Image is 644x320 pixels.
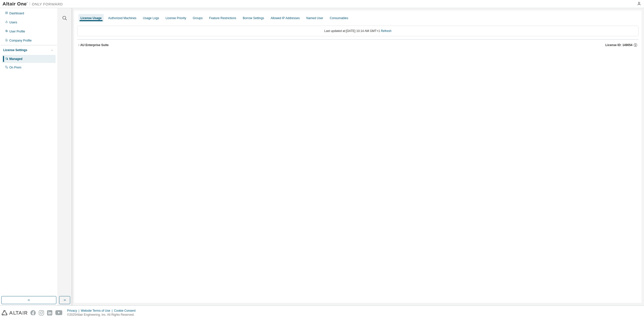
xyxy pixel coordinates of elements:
div: User Profile [9,29,25,33]
div: Named User [306,16,323,20]
p: © 2025 Altair Engineering, Inc. All Rights Reserved. [67,313,139,317]
img: youtube.svg [55,310,63,315]
div: Authorized Machines [108,16,136,20]
img: altair_logo.svg [2,310,27,315]
div: Groups [193,16,203,20]
div: Last updated at: [DATE] 10:14 AM GMT+1 [77,26,638,36]
div: On Prem [9,65,21,69]
img: facebook.svg [30,310,36,315]
div: Dashboard [9,11,24,15]
div: Privacy [67,309,81,313]
div: Consumables [330,16,348,20]
div: License Usage [80,16,102,20]
img: linkedin.svg [47,310,52,315]
div: Cookie Consent [114,309,138,313]
span: License ID: 149054 [606,43,632,47]
div: License Settings [3,48,27,52]
div: AU Enterprise Suite [80,43,109,47]
button: AU Enterprise SuiteLicense ID: 149054 [77,40,638,51]
div: Website Terms of Use [81,309,114,313]
div: Users [9,20,17,24]
div: Feature Restrictions [209,16,236,20]
img: instagram.svg [39,310,44,315]
a: Refresh [381,29,391,33]
div: Usage Logs [143,16,159,20]
div: Allowed IP Addresses [271,16,300,20]
img: Altair One [3,2,65,7]
div: License Priority [166,16,186,20]
div: Borrow Settings [243,16,264,20]
div: Managed [9,57,22,61]
div: Company Profile [9,39,32,43]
